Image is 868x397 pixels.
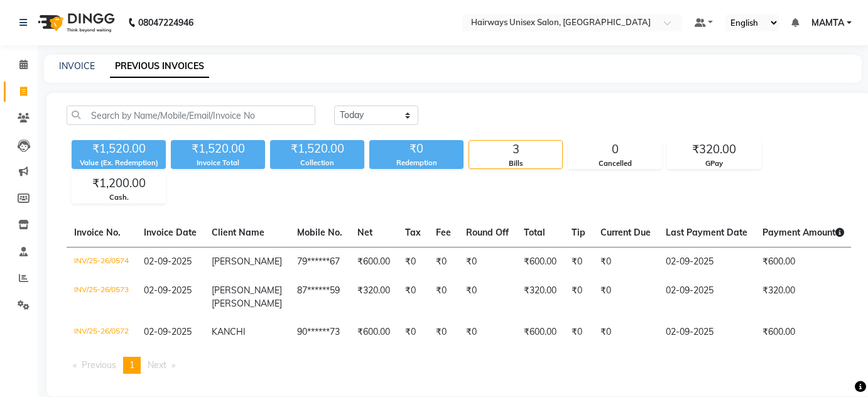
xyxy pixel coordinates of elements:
[67,106,315,125] input: Search by Name/Mobile/Email/Invoice No
[72,140,166,158] div: ₹1,520.00
[144,285,192,296] span: 02-09-2025
[72,175,165,192] div: ₹1,200.00
[144,326,192,337] span: 02-09-2025
[357,227,372,238] span: Net
[270,158,364,168] div: Collection
[469,158,562,169] div: Bills
[212,326,246,337] span: KANCHI
[67,357,851,374] nav: Pagination
[212,298,282,309] span: [PERSON_NAME]
[428,247,458,276] td: ₹0
[398,247,428,276] td: ₹0
[350,276,398,318] td: ₹320.00
[72,158,166,168] div: Value (Ex. Redemption)
[72,192,165,203] div: Cash.
[32,5,118,40] img: logo
[212,256,282,267] span: [PERSON_NAME]
[755,276,852,318] td: ₹320.00
[568,158,661,169] div: Cancelled
[59,60,95,72] a: INVOICE
[129,359,134,371] span: 1
[110,55,209,78] a: PREVIOUS INVOICES
[171,158,265,168] div: Invoice Total
[564,276,593,318] td: ₹0
[67,247,136,276] td: INV/25-26/0574
[524,227,545,238] span: Total
[212,285,282,296] span: [PERSON_NAME]
[458,318,516,347] td: ₹0
[564,247,593,276] td: ₹0
[466,227,509,238] span: Round Off
[398,318,428,347] td: ₹0
[138,5,193,40] b: 08047224946
[171,140,265,158] div: ₹1,520.00
[572,227,585,238] span: Tip
[600,227,651,238] span: Current Due
[516,247,564,276] td: ₹600.00
[516,318,564,347] td: ₹600.00
[762,227,844,238] span: Payment Amount
[67,276,136,318] td: INV/25-26/0573
[144,256,192,267] span: 02-09-2025
[144,227,197,238] span: Invoice Date
[564,318,593,347] td: ₹0
[74,227,121,238] span: Invoice No.
[668,158,761,169] div: GPay
[458,276,516,318] td: ₹0
[593,247,658,276] td: ₹0
[666,227,747,238] span: Last Payment Date
[568,141,661,158] div: 0
[458,247,516,276] td: ₹0
[658,247,755,276] td: 02-09-2025
[212,227,264,238] span: Client Name
[658,276,755,318] td: 02-09-2025
[516,276,564,318] td: ₹320.00
[428,318,458,347] td: ₹0
[67,318,136,347] td: INV/25-26/0572
[350,247,398,276] td: ₹600.00
[369,158,464,168] div: Redemption
[755,247,852,276] td: ₹600.00
[398,276,428,318] td: ₹0
[270,140,364,158] div: ₹1,520.00
[593,318,658,347] td: ₹0
[436,227,451,238] span: Fee
[668,141,761,158] div: ₹320.00
[428,276,458,318] td: ₹0
[297,227,342,238] span: Mobile No.
[593,276,658,318] td: ₹0
[369,140,464,158] div: ₹0
[148,359,166,371] span: Next
[469,141,562,158] div: 3
[405,227,421,238] span: Tax
[811,16,844,30] span: MAMTA
[755,318,852,347] td: ₹600.00
[350,318,398,347] td: ₹600.00
[82,359,116,371] span: Previous
[658,318,755,347] td: 02-09-2025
